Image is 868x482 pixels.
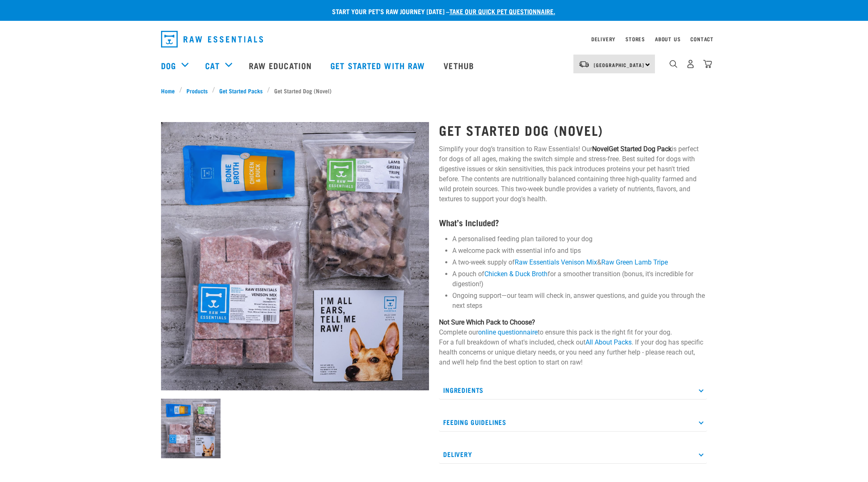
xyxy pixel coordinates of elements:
[439,413,707,432] p: Feeding Guidelines
[182,86,212,95] a: Products
[439,317,707,367] p: Complete our to ensure this pack is the right fit for your dog. For a full breakdown of what's in...
[601,258,668,266] a: Raw Green Lamb Tripe
[439,318,535,326] strong: Not Sure Which Pack to Choose?
[452,269,707,289] li: A pouch of for a smoother transition (bonus, it's incredible for digestion!)
[161,122,429,390] img: NSP Dog Novel Update
[452,257,707,267] li: A two-week supply of &
[449,9,555,13] a: take our quick pet questionnaire.
[609,145,672,153] strong: Get Started Dog Pack
[484,270,548,278] a: Chicken & Duck Broth
[452,234,707,244] li: A personalised feeding plan tailored to your dog
[703,60,712,68] img: home-icon@2x.png
[161,59,176,72] a: Dog
[592,145,609,153] strong: Novel
[241,49,322,82] a: Raw Education
[594,63,644,66] span: [GEOGRAPHIC_DATA]
[690,37,714,40] a: Contact
[439,220,499,225] strong: What’s Included?
[686,60,695,68] img: user.png
[439,122,707,137] h1: Get Started Dog (Novel)
[161,31,263,47] img: Raw Essentials Logo
[585,338,632,346] a: All About Packs
[215,86,267,95] a: Get Started Packs
[515,258,597,266] a: Raw Essentials Venison Mix
[154,27,714,51] nav: dropdown navigation
[452,246,707,256] li: A welcome pack with essential info and tips
[439,144,707,204] p: Simplify your dog’s transition to Raw Essentials! Our is perfect for dogs of all ages, making the...
[670,60,677,68] img: home-icon-1@2x.png
[161,86,707,95] nav: breadcrumbs
[591,37,615,40] a: Delivery
[478,328,538,336] a: online questionnaire
[161,399,221,458] img: NSP Dog Novel Update
[452,291,707,311] li: Ongoing support—our team will check in, answer questions, and guide you through the next steps
[435,49,484,82] a: Vethub
[439,445,707,464] p: Delivery
[625,37,645,40] a: Stores
[322,49,435,82] a: Get started with Raw
[205,59,219,72] a: Cat
[439,381,707,400] p: Ingredients
[161,86,179,95] a: Home
[578,60,590,68] img: van-moving.png
[655,37,680,40] a: About Us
